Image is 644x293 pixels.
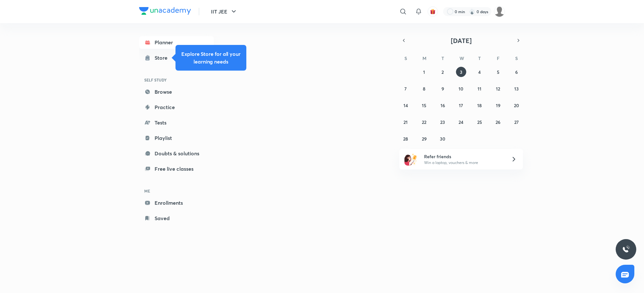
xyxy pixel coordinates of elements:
abbr: September 7, 2025 [404,86,407,92]
button: September 8, 2025 [419,83,429,94]
button: September 14, 2025 [401,100,411,110]
button: [DATE] [408,36,514,45]
abbr: September 5, 2025 [497,69,499,75]
div: Store [155,54,171,62]
a: Free live classes [139,162,214,175]
a: Browse [139,85,214,98]
button: September 20, 2025 [511,100,522,110]
h6: Refer friends [424,153,503,160]
abbr: September 26, 2025 [496,119,500,125]
abbr: September 21, 2025 [403,119,408,125]
abbr: September 28, 2025 [403,136,408,142]
button: September 28, 2025 [401,134,411,144]
h5: Explore Store for all your learning needs [181,50,241,65]
button: IIT JEE [207,5,241,18]
abbr: September 18, 2025 [477,102,482,108]
button: September 9, 2025 [438,83,448,94]
button: September 27, 2025 [511,117,522,127]
button: September 7, 2025 [401,83,411,94]
a: Store [139,51,214,64]
img: Devendra Kumar [494,6,505,17]
button: September 15, 2025 [419,100,429,110]
abbr: September 13, 2025 [514,86,519,92]
p: Win a laptop, vouchers & more [424,160,503,166]
abbr: Friday [497,55,499,61]
button: September 11, 2025 [474,83,485,94]
abbr: September 22, 2025 [422,119,426,125]
a: Doubts & solutions [139,147,214,160]
abbr: September 8, 2025 [423,86,425,92]
abbr: September 9, 2025 [441,86,444,92]
a: Playlist [139,132,214,144]
button: September 3, 2025 [456,67,466,77]
abbr: Wednesday [459,55,464,61]
abbr: September 6, 2025 [515,69,518,75]
abbr: September 16, 2025 [440,102,445,108]
button: September 17, 2025 [456,100,466,110]
img: avatar [430,9,436,14]
abbr: September 10, 2025 [459,86,463,92]
button: September 25, 2025 [474,117,485,127]
button: September 24, 2025 [456,117,466,127]
button: September 6, 2025 [511,67,522,77]
abbr: Monday [422,55,426,61]
abbr: September 1, 2025 [423,69,425,75]
button: avatar [428,6,438,17]
abbr: September 19, 2025 [496,102,500,108]
abbr: September 20, 2025 [514,102,519,108]
abbr: Sunday [404,55,407,61]
button: September 22, 2025 [419,117,429,127]
abbr: Thursday [478,55,481,61]
abbr: September 3, 2025 [460,69,462,75]
abbr: September 25, 2025 [477,119,482,125]
a: Planner [139,36,214,49]
span: [DATE] [451,36,472,45]
button: September 30, 2025 [438,134,448,144]
abbr: September 4, 2025 [478,69,481,75]
button: September 18, 2025 [474,100,485,110]
h6: ME [139,185,214,196]
button: September 4, 2025 [474,67,485,77]
abbr: September 14, 2025 [403,102,408,108]
h6: SELF STUDY [139,74,214,85]
abbr: September 24, 2025 [459,119,463,125]
abbr: September 2, 2025 [441,69,444,75]
abbr: Tuesday [441,55,444,61]
a: Tests [139,116,214,129]
abbr: September 23, 2025 [440,119,445,125]
button: September 21, 2025 [401,117,411,127]
a: Enrollments [139,196,214,209]
img: ttu [622,246,630,253]
abbr: Saturday [515,55,518,61]
a: Saved [139,212,214,225]
button: September 10, 2025 [456,83,466,94]
button: September 23, 2025 [438,117,448,127]
button: September 2, 2025 [438,67,448,77]
img: streak [469,8,475,15]
abbr: September 27, 2025 [514,119,519,125]
a: Practice [139,101,214,114]
button: September 29, 2025 [419,134,429,144]
button: September 19, 2025 [493,100,503,110]
abbr: September 11, 2025 [478,86,481,92]
abbr: September 12, 2025 [496,86,500,92]
abbr: September 29, 2025 [422,136,427,142]
button: September 1, 2025 [419,67,429,77]
abbr: September 15, 2025 [422,102,426,108]
img: Company Logo [139,7,191,15]
button: September 12, 2025 [493,83,503,94]
button: September 26, 2025 [493,117,503,127]
abbr: September 30, 2025 [440,136,445,142]
button: September 5, 2025 [493,67,503,77]
button: September 16, 2025 [438,100,448,110]
img: referral [404,153,417,166]
a: Company Logo [139,7,191,16]
abbr: September 17, 2025 [459,102,463,108]
button: September 13, 2025 [511,83,522,94]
